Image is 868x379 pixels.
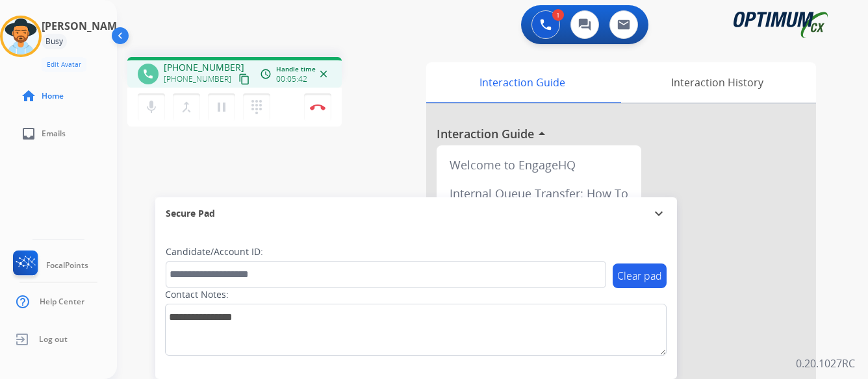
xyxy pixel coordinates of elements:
[164,61,244,74] span: [PHONE_NUMBER]
[142,68,154,80] mat-icon: phone
[165,288,229,301] label: Contact Notes:
[164,74,231,84] span: [PHONE_NUMBER]
[310,104,325,110] img: control
[651,206,667,221] mat-icon: expand_more
[249,99,264,115] mat-icon: dialpad
[426,62,618,103] div: Interaction Guide
[613,263,667,288] button: Clear pad
[42,34,67,49] div: Busy
[21,88,36,104] mat-icon: home
[238,73,250,85] mat-icon: content_copy
[39,334,68,345] span: Log out
[3,18,39,55] img: avatar
[318,68,329,80] mat-icon: close
[21,126,36,141] mat-icon: inbox
[42,57,86,72] button: Edit Avatar
[166,207,215,220] span: Secure Pad
[214,99,229,115] mat-icon: pause
[166,245,263,258] label: Candidate/Account ID:
[276,64,316,74] span: Handle time
[618,62,816,103] div: Interaction History
[144,99,159,115] mat-icon: mic
[276,74,307,84] span: 00:05:42
[46,260,88,271] span: FocalPoints
[40,297,84,307] span: Help Center
[179,99,194,115] mat-icon: merge_type
[10,251,88,280] a: FocalPoints
[442,151,636,179] div: Welcome to EngageHQ
[42,128,66,139] span: Emails
[796,356,855,371] p: 0.20.1027RC
[42,18,126,34] h3: [PERSON_NAME]
[552,9,564,21] div: 1
[442,179,636,208] div: Internal Queue Transfer: How To
[42,91,64,101] span: Home
[260,68,272,80] mat-icon: access_time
